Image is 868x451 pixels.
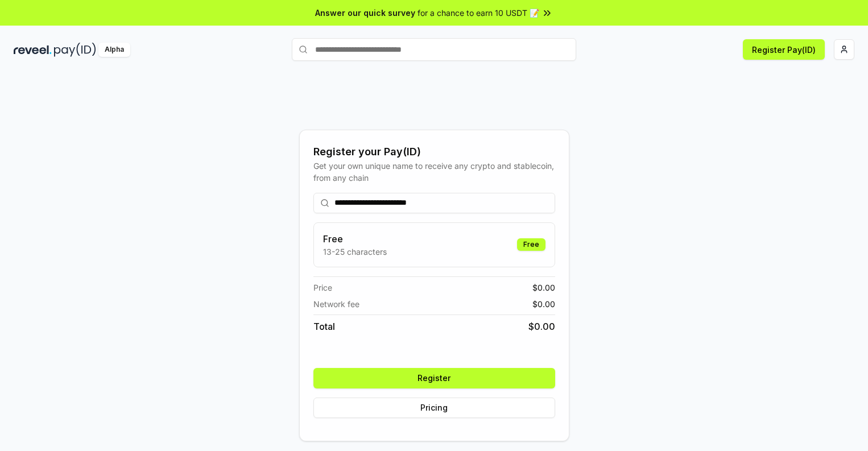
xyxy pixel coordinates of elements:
[532,298,555,310] span: $ 0.00
[532,282,555,293] span: $ 0.00
[313,368,555,388] button: Register
[313,398,555,418] button: Pricing
[418,7,539,19] span: for a chance to earn 10 USDT 📝
[517,238,545,251] div: Free
[323,246,387,258] p: 13-25 characters
[313,298,359,310] span: Network fee
[315,7,415,19] span: Answer our quick survey
[313,282,332,293] span: Price
[54,43,96,57] img: pay_id
[313,144,555,160] div: Register your Pay(ID)
[14,43,52,57] img: reveel_dark
[528,320,555,333] span: $ 0.00
[313,320,335,333] span: Total
[743,39,825,60] button: Register Pay(ID)
[313,160,555,184] div: Get your own unique name to receive any crypto and stablecoin, from any chain
[323,232,387,246] h3: Free
[98,43,130,57] div: Alpha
